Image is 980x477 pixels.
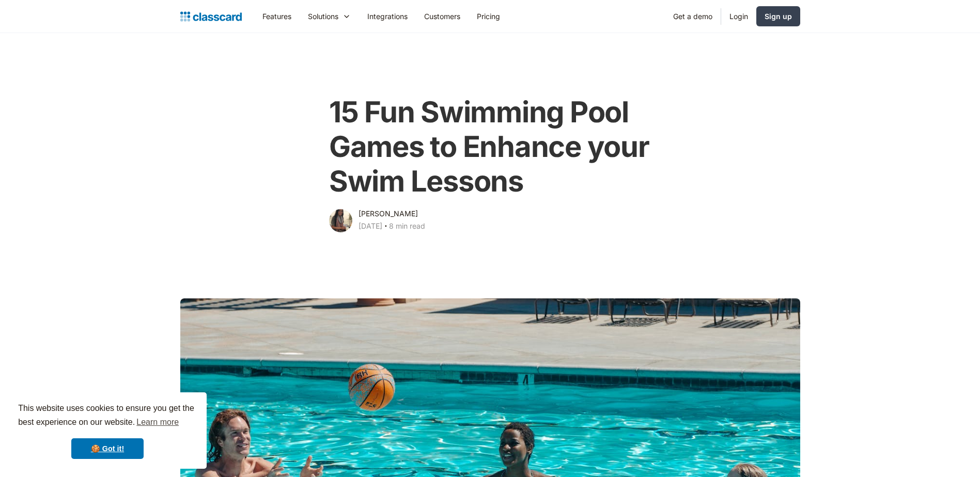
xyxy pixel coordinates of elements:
[359,208,418,220] div: [PERSON_NAME]
[8,392,207,469] div: cookieconsent
[180,9,242,24] a: home
[416,5,469,28] a: Customers
[254,5,300,28] a: Features
[71,438,144,459] a: dismiss cookie message
[721,5,756,28] a: Login
[329,95,651,199] h1: 15 Fun Swimming Pool Games to Enhance your Swim Lessons
[382,220,389,234] div: ‧
[300,5,359,28] div: Solutions
[389,220,425,232] div: 8 min read
[665,5,721,28] a: Get a demo
[18,402,197,430] span: This website uses cookies to ensure you get the best experience on our website.
[756,6,800,26] a: Sign up
[469,5,508,28] a: Pricing
[359,220,382,232] div: [DATE]
[308,11,338,22] div: Solutions
[359,5,416,28] a: Integrations
[135,415,180,430] a: learn more about cookies
[765,11,792,22] div: Sign up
